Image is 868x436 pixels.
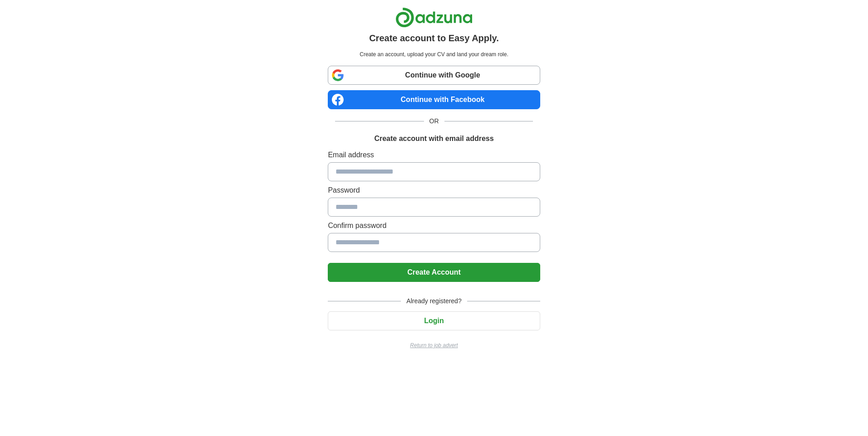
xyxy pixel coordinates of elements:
[330,50,538,58] p: Create an account, upload your CV and land your dream role.
[328,263,540,282] button: Create Account
[395,7,473,28] img: Adzuna logo
[424,116,444,126] span: OR
[374,133,493,144] h1: Create account with email address
[328,66,540,85] a: Continue with Google
[328,90,540,109] a: Continue with Facebook
[328,220,540,231] label: Confirm password
[328,317,540,325] a: Login
[401,296,467,306] span: Already registered?
[328,150,540,160] label: Email address
[328,311,540,330] button: Login
[328,341,540,349] a: Return to job advert
[369,31,499,45] h1: Create account to Easy Apply.
[328,185,540,196] label: Password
